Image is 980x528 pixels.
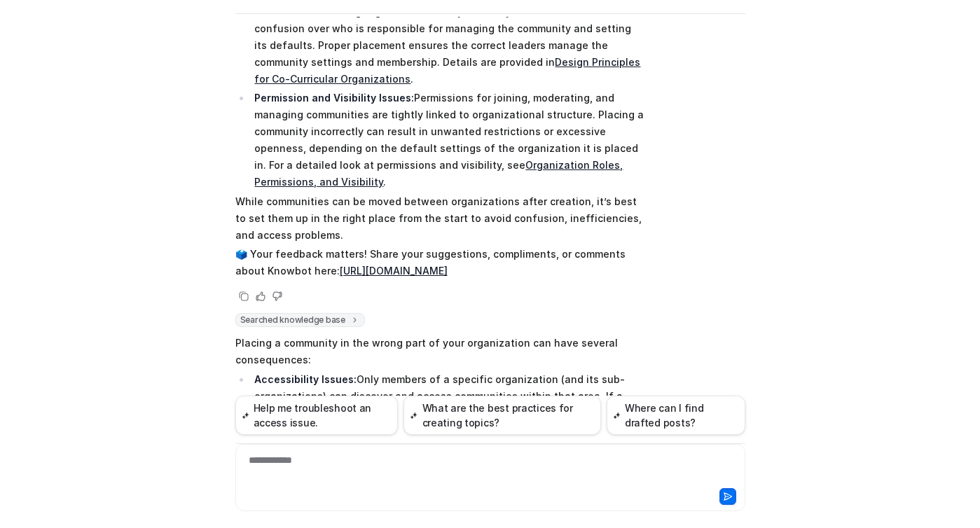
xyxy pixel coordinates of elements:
[607,396,745,435] button: Where can I find drafted posts?
[235,396,399,435] button: Help me troubleshoot an access issue.
[254,90,644,190] p: Permissions for joining, moderating, and managing communities are tightly linked to organizationa...
[235,193,645,244] p: While communities can be moved between organizations after creation, it’s best to set them up in ...
[254,371,644,438] p: Only members of a specific organization (and its sub-organizations) can discover and access commu...
[254,373,357,385] strong: Accessibility Issues:
[254,56,640,85] a: Design Principles for Co-Curricular Organizations
[403,396,600,435] button: What are the best practices for creating topics?
[235,335,645,368] p: Placing a community in the wrong part of your organization can have several consequences:
[235,246,645,279] p: 🗳️ Your feedback matters! Share your suggestions, compliments, or comments about Knowbot here:
[235,313,365,327] span: Searched knowledge base
[254,92,414,104] strong: Permission and Visibility Issues:
[340,265,448,277] a: [URL][DOMAIN_NAME]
